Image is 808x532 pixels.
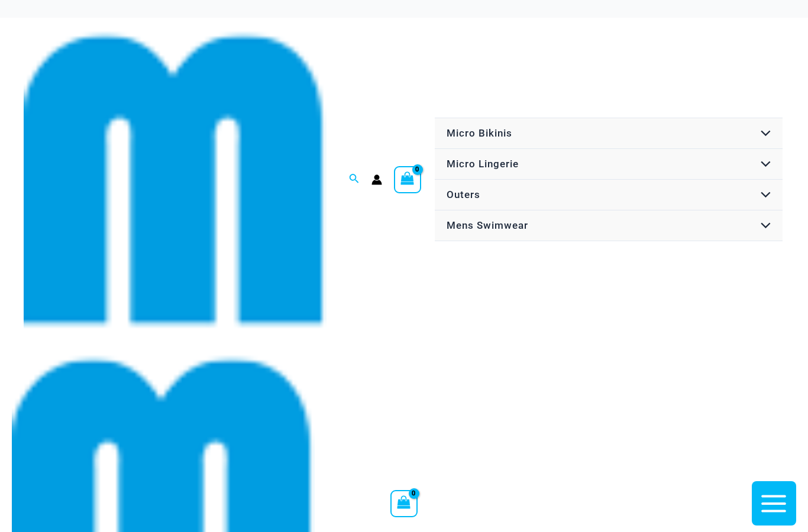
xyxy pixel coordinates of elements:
[447,127,512,139] span: Micro Bikinis
[24,28,327,331] img: cropped mm emblem
[435,118,783,149] a: Micro BikinisMenu ToggleMenu Toggle
[433,116,784,243] nav: Site Navigation
[390,490,418,517] a: View Shopping Cart, empty
[447,189,480,200] span: Outers
[435,180,783,210] a: OutersMenu ToggleMenu Toggle
[435,210,783,241] a: Mens SwimwearMenu ToggleMenu Toggle
[349,172,360,187] a: Search icon link
[394,166,421,193] a: View Shopping Cart, empty
[435,149,783,180] a: Micro LingerieMenu ToggleMenu Toggle
[447,219,528,231] span: Mens Swimwear
[447,158,519,170] span: Micro Lingerie
[371,174,382,185] a: Account icon link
